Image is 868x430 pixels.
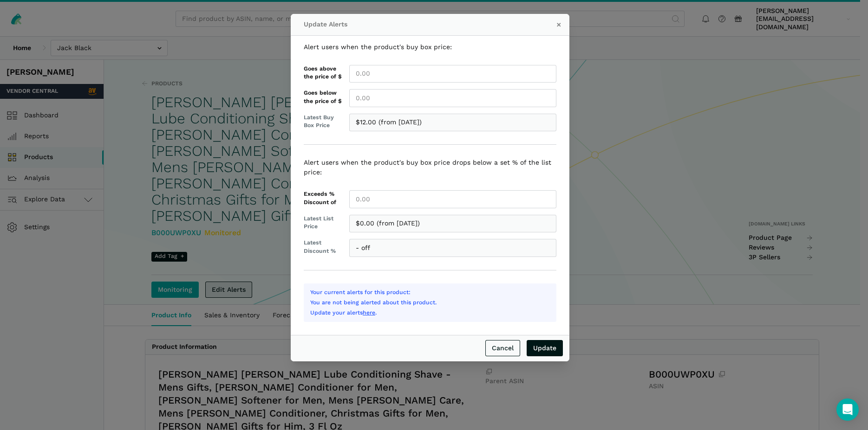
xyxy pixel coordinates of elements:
[310,288,550,296] p: Your current alerts for this product:
[304,65,343,81] label: Goes above the price of $
[527,340,563,356] input: Update
[349,190,556,208] input: 0.00
[363,309,375,316] a: here
[304,42,556,52] p: Alert users when the product's buy box price:
[485,340,520,356] a: Cancel
[836,398,859,421] div: Open Intercom Messenger
[304,215,343,231] label: Latest List Price
[552,18,565,31] button: ×
[304,114,343,130] label: Latest Buy Box Price
[349,89,556,107] input: 0.00
[349,65,556,83] input: 0.00
[310,298,550,307] p: You are not being alerted about this product.
[310,308,550,317] p: Update your alerts .
[304,239,343,255] label: Latest Discount %
[304,158,556,177] p: Alert users when the product's buy box price drops below a set % of the list price:
[304,89,343,105] label: Goes below the price of $
[304,190,343,206] label: Exceeds % Discount of
[291,14,569,36] div: Update Alerts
